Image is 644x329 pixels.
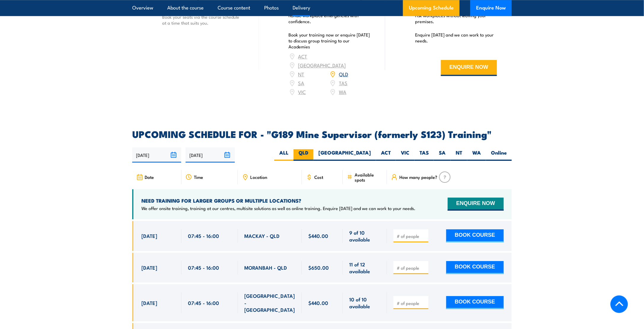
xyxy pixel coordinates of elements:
[274,149,294,161] label: ALL
[186,147,235,163] input: To date
[132,130,512,138] h2: UPCOMING SCHEDULE FOR - "G189 Mine Supervisor (formerly S123) Training"
[446,296,504,309] button: BOOK COURSE
[188,264,219,271] span: 07:45 - 16:00
[434,149,451,161] label: SA
[448,198,504,211] button: ENQUIRE NOW
[308,299,328,306] span: $440.00
[188,299,219,306] span: 07:45 - 16:00
[244,232,280,239] span: MACKAY - QLD
[294,149,313,161] label: QLD
[289,32,371,50] p: Book your training now or enquire [DATE] to discuss group training to our Academies
[399,174,437,179] span: How many people?
[313,149,376,161] label: [GEOGRAPHIC_DATA]
[451,149,467,161] label: NT
[141,197,415,204] h4: NEED TRAINING FOR LARGER GROUPS OR MULTIPLE LOCATIONS?
[467,149,486,161] label: WA
[244,292,295,313] span: [GEOGRAPHIC_DATA] - [GEOGRAPHIC_DATA]
[446,229,504,242] button: BOOK COURSE
[308,264,329,271] span: $650.00
[486,149,512,161] label: Online
[339,70,348,77] a: QLD
[141,205,415,211] p: We offer onsite training, training at our centres, multisite solutions as well as online training...
[145,174,154,179] span: Date
[415,149,434,161] label: TAS
[194,174,203,179] span: Time
[349,296,380,310] span: 10 of 10 available
[349,261,380,275] span: 11 of 12 available
[397,265,426,271] input: # of people
[349,229,380,243] span: 9 of 10 available
[141,264,157,271] span: [DATE]
[446,261,504,274] button: BOOK COURSE
[141,232,157,239] span: [DATE]
[355,172,383,182] span: Available spots
[397,233,426,239] input: # of people
[250,174,267,179] span: Location
[162,14,244,26] p: Book your seats via the course schedule at a time that suits you.
[188,232,219,239] span: 07:45 - 16:00
[397,300,426,306] input: # of people
[396,149,415,161] label: VIC
[244,264,287,271] span: MORANBAH - QLD
[441,60,497,76] button: ENQUIRE NOW
[376,149,396,161] label: ACT
[314,174,323,179] span: Cost
[132,147,181,163] input: From date
[308,232,328,239] span: $440.00
[415,32,497,44] p: Enquire [DATE] and we can work to your needs.
[141,299,157,306] span: [DATE]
